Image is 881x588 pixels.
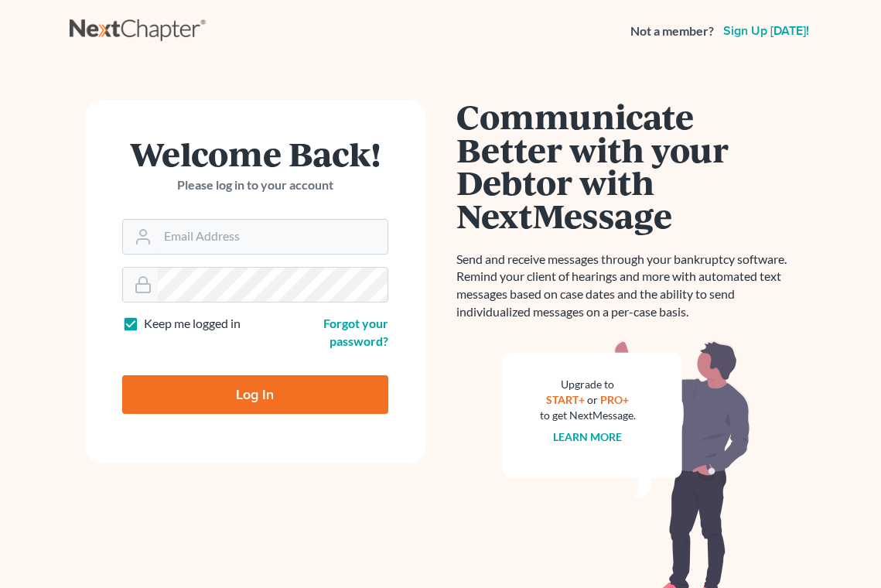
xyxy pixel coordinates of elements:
input: Email Address [158,220,388,254]
div: to get NextMessage. [540,408,636,423]
a: Sign up [DATE]! [720,25,812,37]
strong: Not a member? [630,22,714,40]
label: Keep me logged in [144,315,241,333]
a: PRO+ [600,393,629,406]
h1: Welcome Back! [122,137,388,170]
span: or [587,393,598,406]
a: Learn more [553,430,622,443]
h1: Communicate Better with your Debtor with NextMessage [456,100,797,232]
a: Forgot your password? [323,316,388,348]
p: Send and receive messages through your bankruptcy software. Remind your client of hearings and mo... [456,251,797,321]
input: Log In [122,375,388,414]
div: Upgrade to [540,377,636,392]
p: Please log in to your account [122,176,388,194]
a: START+ [546,393,585,406]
